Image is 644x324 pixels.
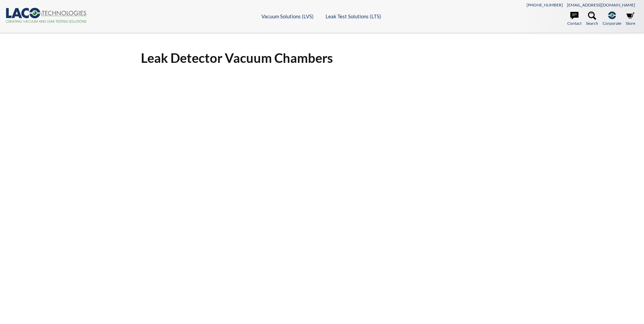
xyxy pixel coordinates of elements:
[141,50,503,66] h1: Leak Detector Vacuum Chambers
[326,13,381,19] a: Leak Test Solutions (LTS)
[586,12,598,26] a: Search
[567,2,635,7] a: [EMAIL_ADDRESS][DOMAIN_NAME]
[527,2,563,7] a: [PHONE_NUMBER]
[261,13,314,19] a: Vacuum Solutions (LVS)
[603,20,621,26] span: Corporate
[567,12,582,26] a: Contact
[626,12,635,26] a: Store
